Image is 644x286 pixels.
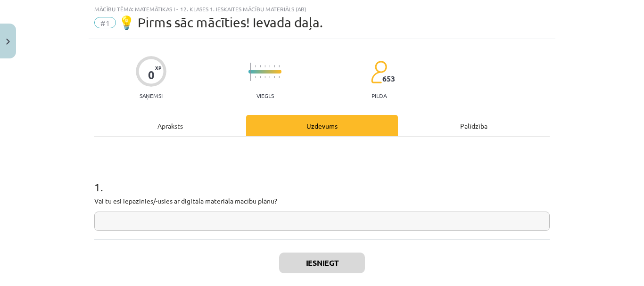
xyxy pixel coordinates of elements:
[372,92,387,99] p: pilda
[269,65,270,67] img: icon-short-line-57e1e144782c952c97e751825c79c345078a6d821885a25fce030b3d8c18986b.svg
[256,92,274,99] p: Viegls
[246,115,398,136] div: Uzdevums
[6,39,10,45] img: icon-close-lesson-0947bae3869378f0d4975bcd49f059093ad1ed9edebbc8119c70593378902aed.svg
[269,76,270,78] img: icon-short-line-57e1e144782c952c97e751825c79c345078a6d821885a25fce030b3d8c18986b.svg
[264,65,265,67] img: icon-short-line-57e1e144782c952c97e751825c79c345078a6d821885a25fce030b3d8c18986b.svg
[94,196,550,206] p: Vai tu esi iepazinies/-usies ar digitāla materiāla macību plānu?
[279,253,365,273] button: Iesniegt
[155,65,161,70] span: XP
[136,92,166,99] p: Saņemsi
[398,115,550,136] div: Palīdzība
[260,76,261,78] img: icon-short-line-57e1e144782c952c97e751825c79c345078a6d821885a25fce030b3d8c18986b.svg
[118,15,323,30] span: 💡 Pirms sāc mācīties! Ievada daļa.
[274,65,275,67] img: icon-short-line-57e1e144782c952c97e751825c79c345078a6d821885a25fce030b3d8c18986b.svg
[255,65,256,67] img: icon-short-line-57e1e144782c952c97e751825c79c345078a6d821885a25fce030b3d8c18986b.svg
[255,76,256,78] img: icon-short-line-57e1e144782c952c97e751825c79c345078a6d821885a25fce030b3d8c18986b.svg
[94,115,246,136] div: Apraksts
[279,65,280,67] img: icon-short-line-57e1e144782c952c97e751825c79c345078a6d821885a25fce030b3d8c18986b.svg
[250,63,251,81] img: icon-long-line-d9ea69661e0d244f92f715978eff75569469978d946b2353a9bb055b3ed8787d.svg
[148,68,155,82] div: 0
[94,164,550,193] h1: 1 .
[279,76,280,78] img: icon-short-line-57e1e144782c952c97e751825c79c345078a6d821885a25fce030b3d8c18986b.svg
[94,6,550,12] div: Mācību tēma: Matemātikas i - 12. klases 1. ieskaites mācību materiāls (ab)
[274,76,275,78] img: icon-short-line-57e1e144782c952c97e751825c79c345078a6d821885a25fce030b3d8c18986b.svg
[260,65,261,67] img: icon-short-line-57e1e144782c952c97e751825c79c345078a6d821885a25fce030b3d8c18986b.svg
[371,60,387,84] img: students-c634bb4e5e11cddfef0936a35e636f08e4e9abd3cc4e673bd6f9a4125e45ecb1.svg
[264,76,265,78] img: icon-short-line-57e1e144782c952c97e751825c79c345078a6d821885a25fce030b3d8c18986b.svg
[382,74,395,83] span: 653
[94,17,116,28] span: #1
